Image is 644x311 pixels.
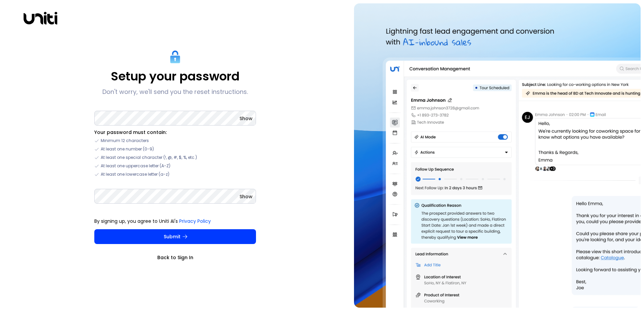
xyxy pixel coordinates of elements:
[101,138,149,144] span: Minimum 12 characters
[239,193,253,200] button: Show
[94,218,256,224] p: By signing up, you agree to Uniti AI's
[94,254,256,261] a: Back to Sign In
[354,3,641,308] img: auth-hero.png
[101,154,197,161] span: At least one special character (!, @, #, $, %, etc.)
[102,88,248,96] p: Don't worry, we'll send you the reset instructions.
[94,229,256,244] button: Submit
[111,69,239,84] p: Setup your password
[94,129,256,136] li: Your password must contain:
[179,218,211,224] a: Privacy Policy
[101,146,154,152] span: At least one number (0-9)
[101,163,170,169] span: At least one uppercase letter (A-Z)
[239,115,253,122] button: Show
[101,171,169,177] span: At least one lowercase letter (a-z)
